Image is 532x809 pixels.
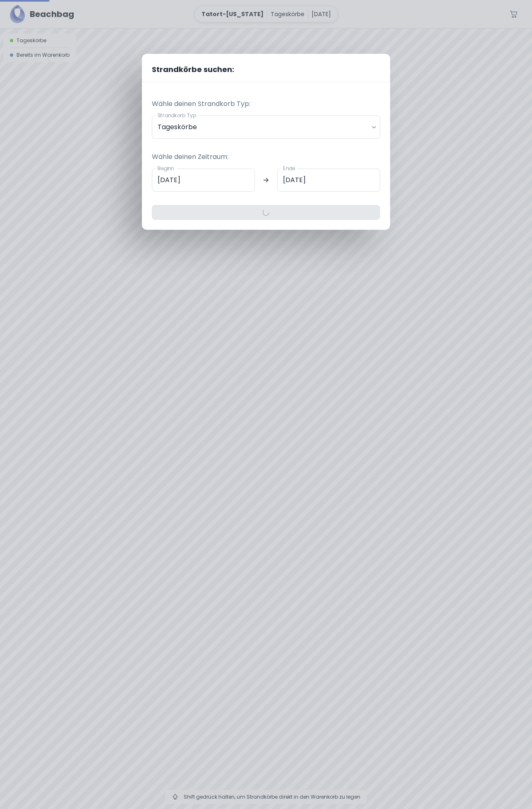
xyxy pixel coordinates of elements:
[152,169,255,192] input: dd.mm.yyyy
[283,165,295,172] label: Ende
[152,116,380,139] div: Tageskörbe
[142,54,390,82] h2: Strandkörbe suchen:
[158,112,196,119] label: Strandkorb Typ
[152,99,380,109] p: Wähle deinen Strandkorb Typ:
[152,152,380,162] p: Wähle deinen Zeitraum:
[277,169,380,192] input: dd.mm.yyyy
[158,165,174,172] label: Beginn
